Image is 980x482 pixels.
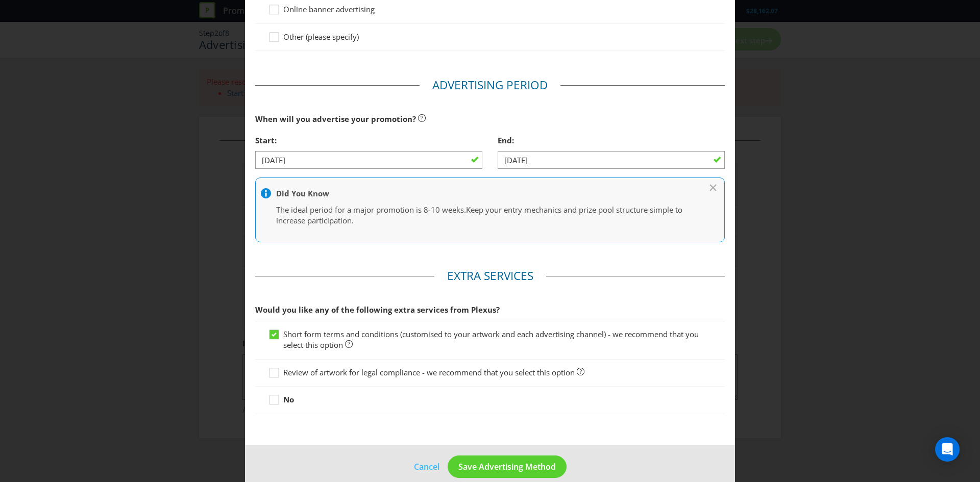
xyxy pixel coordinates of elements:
[458,461,556,472] span: Save Advertising Method
[283,367,575,377] span: Review of artwork for legal compliance - we recommend that you select this option
[935,437,960,462] div: Open Intercom Messenger
[276,205,466,215] span: The ideal period for a major promotion is 8-10 weeks.
[498,130,725,151] div: End:
[255,114,416,124] span: When will you advertise your promotion?
[283,329,699,350] span: Short form terms and conditions (customised to your artwork and each advertising channel) - we re...
[283,32,359,42] span: Other (please specify)
[413,461,440,473] a: Cancel
[420,77,560,93] legend: Advertising Period
[498,151,725,169] input: DD/MM/YY
[255,151,482,169] input: DD/MM/YY
[276,205,682,225] span: Keep your entry mechanics and prize pool structure simple to increase participation.
[255,130,482,151] div: Start:
[448,455,567,478] button: Save Advertising Method
[283,4,375,14] span: Online banner advertising
[255,305,500,315] span: Would you like any of the following extra services from Plexus?
[434,268,546,284] legend: Extra Services
[283,394,294,404] strong: No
